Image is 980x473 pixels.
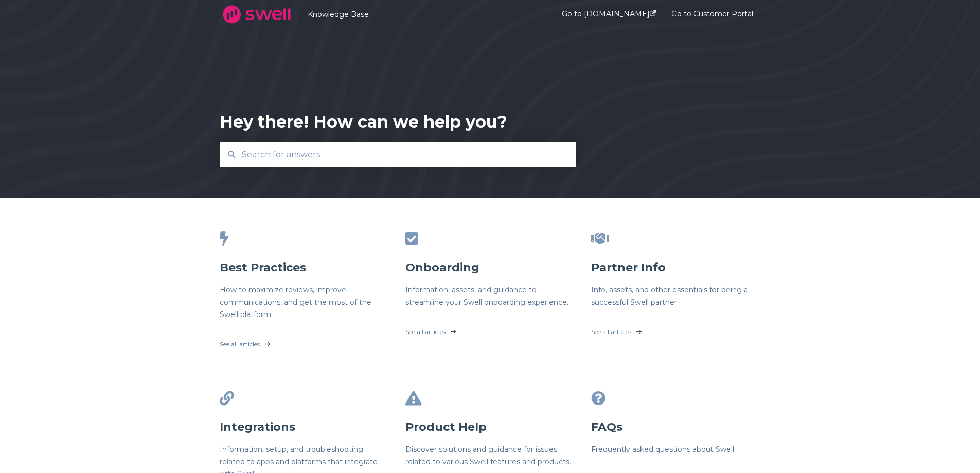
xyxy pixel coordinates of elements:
span:  [405,391,422,406]
h6: How to maximize reviews, improve communications, and get the most of the Swell platform. [220,284,389,321]
img: company logo [220,2,294,27]
span:  [405,232,418,246]
span:  [220,391,234,406]
div: Hey there! How can we help you? [220,111,507,133]
a: See all articles [591,317,761,342]
h3: Partner Info [591,260,761,275]
h3: FAQs [591,419,761,435]
a: Knowledge Base [308,10,531,19]
h3: Product Help [405,419,575,435]
a: See all articles [405,317,575,342]
h6: Info, assets, and other essentials for being a successful Swell partner. [591,284,761,308]
span:  [591,391,605,406]
h3: Onboarding [405,260,575,275]
h6: Information, assets, and guidance to streamline your Swell onboarding experience. [405,284,575,308]
h6: Discover solutions and guidance for issues related to various Swell features and products. [405,443,575,468]
a: See all articles [220,329,389,355]
input: Search for answers [236,144,561,166]
span:  [591,232,609,246]
h6: Frequently asked questions about Swell. [591,443,761,456]
h3: Integrations [220,419,389,435]
span:  [220,232,229,246]
h3: Best Practices [220,260,389,275]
